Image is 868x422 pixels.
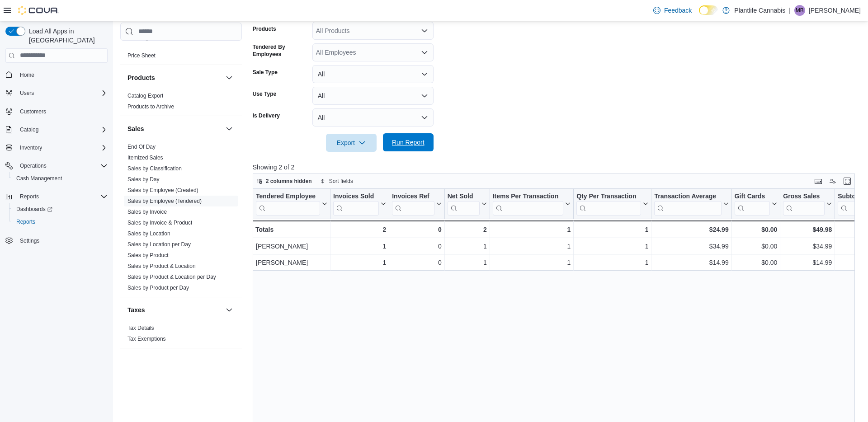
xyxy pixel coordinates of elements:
[127,209,167,215] a: Sales by Invoice
[16,234,108,246] span: Settings
[16,69,108,80] span: Home
[13,216,108,227] span: Reports
[127,52,156,59] span: Price Sheet
[127,252,169,258] a: Sales by Product
[25,27,108,45] span: Load All Apps in [GEOGRAPHIC_DATA]
[794,5,805,16] div: Michael Bolen
[333,192,379,201] div: Invoices Sold
[127,263,196,269] a: Sales by Product & Location
[20,193,39,200] span: Reports
[127,335,166,342] span: Tax Exemptions
[654,192,721,215] div: Transaction Average
[256,192,320,215] div: Tendered Employee
[699,5,718,15] input: Dark Mode
[654,257,728,268] div: $14.99
[333,257,386,268] div: 1
[20,237,39,244] span: Settings
[333,224,386,235] div: 2
[127,285,189,291] a: Sales by Product per Day
[256,257,327,268] div: [PERSON_NAME]
[18,6,59,15] img: Cova
[127,336,166,342] a: Tax Exemptions
[224,32,235,43] button: Pricing
[2,68,111,81] button: Home
[127,241,191,248] span: Sales by Location per Day
[253,43,309,58] label: Tendered By Employees
[127,103,174,110] a: Products to Archive
[127,73,155,82] h3: Products
[329,178,353,185] span: Sort fields
[127,187,198,194] span: Sales by Employee (Created)
[127,324,154,332] span: Tax Details
[383,133,434,151] button: Run Report
[16,206,52,213] span: Dashboards
[392,138,425,147] span: Run Report
[127,220,192,226] a: Sales by Invoice & Product
[127,219,192,226] span: Sales by Invoice & Product
[127,155,163,161] a: Itemized Sales
[224,72,235,83] button: Products
[783,192,825,201] div: Gross Sales
[16,218,35,225] span: Reports
[493,241,571,252] div: 1
[447,192,479,201] div: Net Sold
[734,241,777,252] div: $0.00
[331,134,371,152] span: Export
[120,50,242,65] div: Pricing
[734,5,785,16] p: Plantlife Cannabis
[256,192,320,201] div: Tendered Employee
[813,176,824,187] button: Keyboard shortcuts
[127,274,216,280] a: Sales by Product & Location per Day
[664,6,692,15] span: Feedback
[16,191,108,202] span: Reports
[421,27,428,34] button: Open list of options
[2,159,111,172] button: Operations
[392,192,434,201] div: Invoices Ref
[650,1,695,19] a: Feedback
[333,192,379,215] div: Invoices Sold
[2,105,111,118] button: Customers
[127,92,163,99] span: Catalog Export
[127,103,174,110] span: Products to Archive
[312,65,434,83] button: All
[9,216,111,228] button: Reports
[493,257,571,268] div: 1
[492,224,571,235] div: 1
[448,257,487,268] div: 1
[127,52,156,59] a: Price Sheet
[789,5,791,16] p: |
[127,198,202,204] a: Sales by Employee (Tendered)
[120,323,242,348] div: Taxes
[127,124,222,133] button: Sales
[392,241,441,252] div: 0
[20,162,47,169] span: Operations
[316,176,357,187] button: Sort fields
[796,5,804,16] span: MB
[16,191,42,202] button: Reports
[127,176,160,183] a: Sales by Day
[392,192,434,215] div: Invoices Ref
[127,73,222,82] button: Products
[576,224,648,235] div: 1
[127,197,202,205] span: Sales by Employee (Tendered)
[9,172,111,185] button: Cash Management
[576,192,641,215] div: Qty Per Transaction
[492,192,571,215] button: Items Per Transaction
[253,25,276,33] label: Products
[253,90,276,98] label: Use Type
[734,192,770,215] div: Gift Card Sales
[266,178,312,185] span: 2 columns hidden
[2,141,111,154] button: Inventory
[576,192,648,215] button: Qty Per Transaction
[16,124,42,135] button: Catalog
[2,190,111,203] button: Reports
[2,123,111,136] button: Catalog
[127,143,156,150] span: End Of Day
[654,192,721,201] div: Transaction Average
[576,192,641,201] div: Qty Per Transaction
[312,108,434,127] button: All
[576,257,648,268] div: 1
[253,176,316,187] button: 2 columns hidden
